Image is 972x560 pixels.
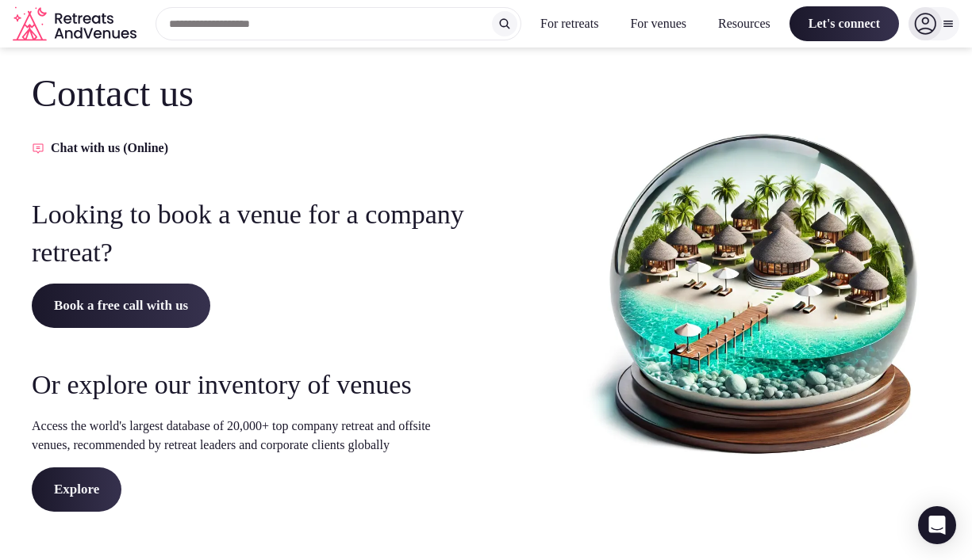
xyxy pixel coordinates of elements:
[13,6,140,42] a: Visit the homepage
[580,67,940,512] img: Contact us
[32,284,210,328] span: Book a free call with us
[32,139,471,158] button: Chat with us (Online)
[32,467,121,512] span: Explore
[32,417,471,455] p: Access the world's largest database of 20,000+ top company retreat and offsite venues, recommende...
[32,196,471,271] h3: Looking to book a venue for a company retreat?
[32,482,121,496] a: Explore
[32,67,471,120] h2: Contact us
[13,6,140,42] svg: Retreats and Venues company logo
[32,299,210,312] a: Book a free call with us
[790,6,899,41] span: Let's connect
[918,506,956,544] div: Open Intercom Messenger
[705,6,783,41] button: Resources
[617,6,699,41] button: For venues
[528,6,611,41] button: For retreats
[32,366,471,404] h3: Or explore our inventory of venues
